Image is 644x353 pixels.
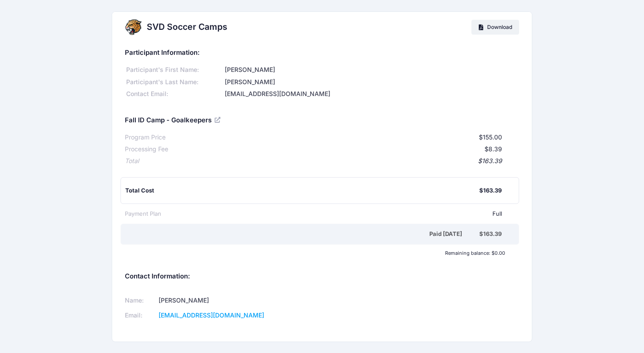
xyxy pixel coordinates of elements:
[125,89,223,99] div: Contact Email:
[125,65,223,75] div: Participant's First Name:
[127,230,479,239] div: Paid [DATE]
[215,116,222,124] a: View Registration Details
[125,49,519,57] h5: Participant Information:
[120,250,509,256] div: Remaining balance: $0.00
[223,78,519,87] div: [PERSON_NAME]
[147,22,227,32] h2: SVD Soccer Camps
[125,145,168,154] div: Processing Fee
[125,157,139,166] div: Total
[125,293,156,308] td: Name:
[125,186,479,195] div: Total Cost
[479,230,502,239] div: $163.39
[159,311,264,319] a: [EMAIL_ADDRESS][DOMAIN_NAME]
[223,89,519,99] div: [EMAIL_ADDRESS][DOMAIN_NAME]
[139,157,502,166] div: $163.39
[125,133,166,142] div: Program Price
[487,24,512,30] span: Download
[168,145,502,154] div: $8.39
[125,210,161,218] div: Payment Plan
[125,78,223,87] div: Participant's Last Name:
[479,186,502,195] div: $163.39
[161,210,502,218] div: Full
[223,65,519,75] div: [PERSON_NAME]
[125,117,222,125] h5: Fall ID Camp - Goalkeepers
[125,308,156,323] td: Email:
[125,273,519,281] h5: Contact Information:
[471,20,519,35] a: Download
[479,133,502,141] span: $155.00
[156,293,311,308] td: [PERSON_NAME]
